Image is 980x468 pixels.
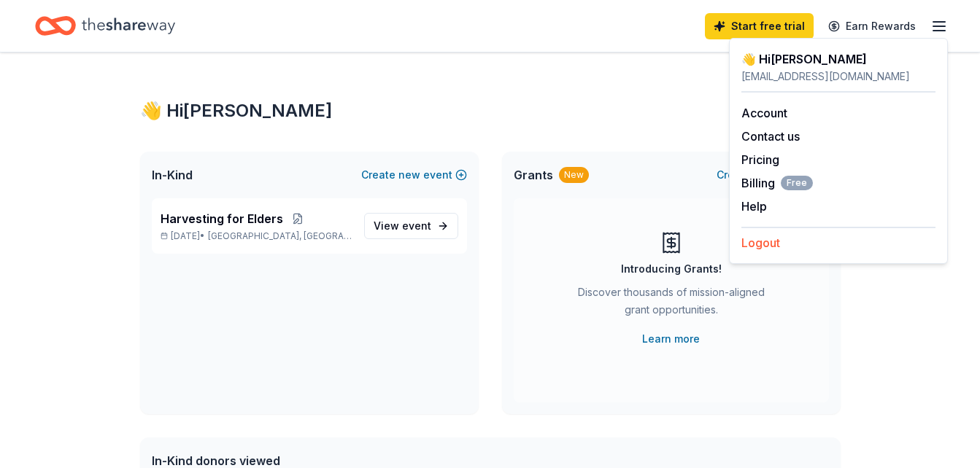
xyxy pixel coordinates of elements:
[402,219,431,232] span: event
[161,230,352,242] p: [DATE] •
[140,99,841,122] div: 👋 Hi [PERSON_NAME]
[152,166,193,184] span: In-Kind
[741,198,767,215] button: Help
[642,330,700,348] a: Learn more
[741,174,813,192] span: Billing
[741,174,813,192] button: BillingFree
[781,176,813,190] span: Free
[559,167,589,183] div: New
[741,50,935,68] div: 👋 Hi [PERSON_NAME]
[621,260,722,278] div: Introducing Grants!
[161,210,283,227] span: Harvesting for Elders
[572,284,771,324] div: Discover thousands of mission-aligned grant opportunities.
[514,166,553,184] span: Grants
[819,13,925,39] a: Earn Rewards
[705,13,814,39] a: Start free trial
[398,166,420,184] span: new
[364,213,458,239] a: View event
[741,128,800,145] button: Contact us
[374,217,431,235] span: View
[208,230,352,242] span: [GEOGRAPHIC_DATA], [GEOGRAPHIC_DATA]
[35,9,175,43] a: Home
[361,166,467,184] button: Createnewevent
[741,152,779,167] a: Pricing
[741,234,780,251] button: Logout
[717,166,829,184] button: Createnewproject
[741,68,935,85] div: [EMAIL_ADDRESS][DOMAIN_NAME]
[741,106,787,120] a: Account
